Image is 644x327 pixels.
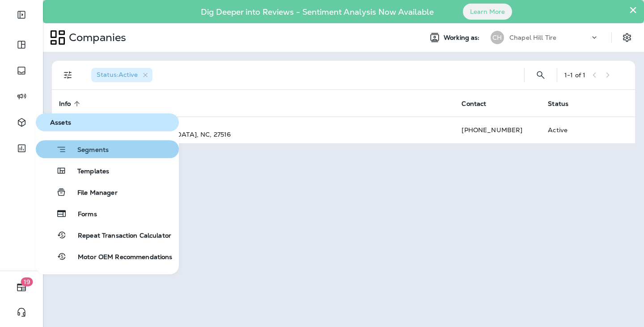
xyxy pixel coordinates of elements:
[67,189,118,197] span: File Manager
[619,29,635,46] button: Settings
[175,11,460,13] p: Dig Deeper into Reviews - Sentiment Analysis Now Available
[67,210,97,219] span: Forms
[532,66,550,84] button: Search Companies
[97,71,138,79] span: Status : Active
[65,31,126,44] p: Companies
[67,232,171,240] span: Repeat Transaction Calculator
[59,66,77,84] button: Filters
[36,205,179,222] button: Forms
[21,277,33,286] span: 19
[36,113,179,131] button: Assets
[36,162,179,180] button: Templates
[67,168,109,176] span: Templates
[67,146,109,155] span: Segments
[454,117,541,143] td: [PHONE_NUMBER]
[548,100,568,108] span: Status
[462,100,486,108] span: Contact
[509,34,556,41] p: Chapel Hill Tire
[36,226,179,244] button: Repeat Transaction Calculator
[67,253,173,262] span: Motor OEM Recommendations
[36,247,179,265] button: Motor OEM Recommendations
[564,71,585,79] div: 1 - 1 of 1
[36,183,179,201] button: File Manager
[9,6,34,24] button: Expand Sidebar
[463,4,512,20] button: Learn More
[629,3,637,17] button: Close
[541,117,595,143] td: Active
[59,100,71,108] span: Info
[36,140,179,158] button: Segments
[39,119,175,126] span: Assets
[491,31,504,44] div: CH
[444,34,482,42] span: Working as:
[59,130,447,139] div: [STREET_ADDRESS] , [GEOGRAPHIC_DATA] , NC , 27516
